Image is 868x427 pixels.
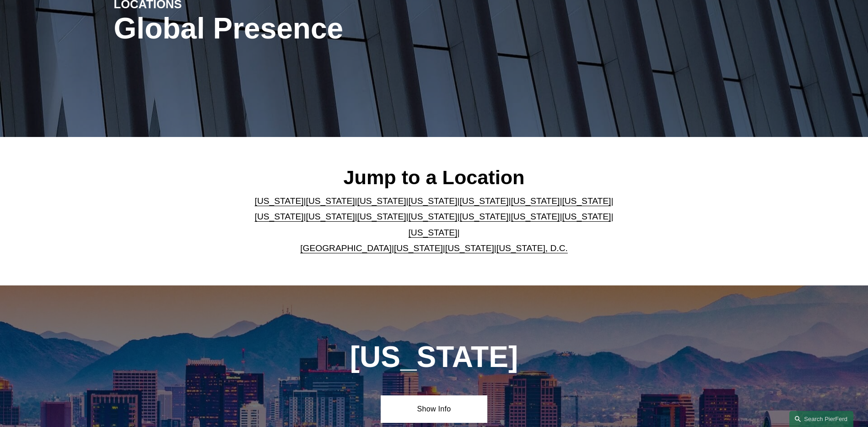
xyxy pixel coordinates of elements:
[255,212,304,221] a: [US_STATE]
[511,212,560,221] a: [US_STATE]
[114,12,541,45] h1: Global Presence
[301,340,567,374] h1: [US_STATE]
[306,196,355,206] a: [US_STATE]
[357,196,406,206] a: [US_STATE]
[300,243,392,253] a: [GEOGRAPHIC_DATA]
[381,395,487,423] a: Show Info
[306,212,355,221] a: [US_STATE]
[247,165,621,189] h2: Jump to a Location
[459,212,508,221] a: [US_STATE]
[409,228,458,237] a: [US_STATE]
[255,196,304,206] a: [US_STATE]
[789,411,853,427] a: Search this site
[459,196,508,206] a: [US_STATE]
[511,196,560,206] a: [US_STATE]
[409,212,458,221] a: [US_STATE]
[394,243,443,253] a: [US_STATE]
[562,212,611,221] a: [US_STATE]
[357,212,406,221] a: [US_STATE]
[445,243,494,253] a: [US_STATE]
[496,243,568,253] a: [US_STATE], D.C.
[562,196,611,206] a: [US_STATE]
[409,196,458,206] a: [US_STATE]
[247,193,621,257] p: | | | | | | | | | | | | | | | | | |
